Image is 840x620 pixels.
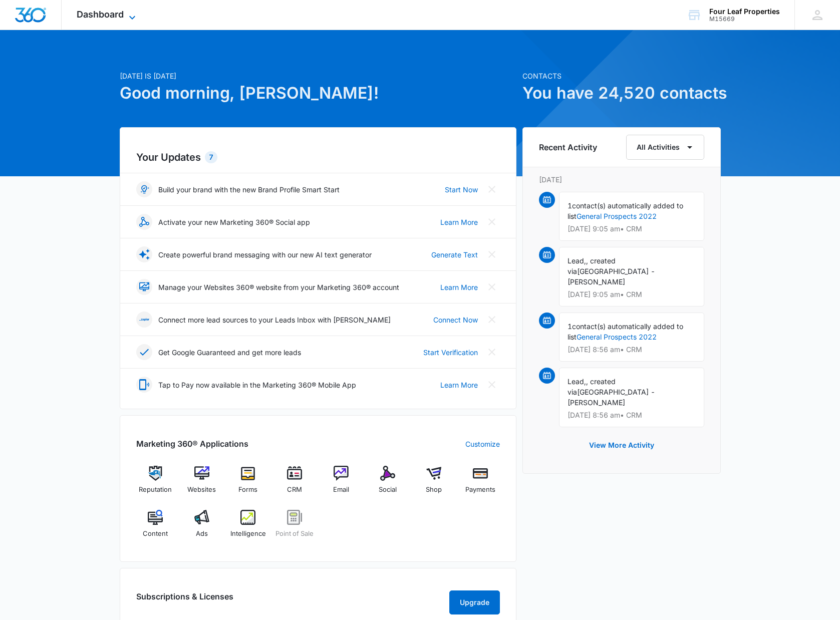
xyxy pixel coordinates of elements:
button: Close [484,279,500,295]
a: Forms [229,466,267,502]
h1: Good morning, [PERSON_NAME]! [120,81,516,105]
button: Close [484,377,500,393]
a: Intelligence [229,510,267,546]
span: Content [143,529,168,539]
a: Generate Text [431,249,478,260]
a: Ads [182,510,221,546]
a: Payments [461,466,500,502]
span: contact(s) automatically added to list [568,201,683,220]
span: 1 [568,322,572,331]
span: CRM [287,485,302,495]
p: Build your brand with the new Brand Profile Smart Start [158,184,340,195]
span: Lead, [568,377,586,386]
a: Customize [465,439,500,449]
h2: Subscriptions & Licenses [136,590,233,610]
a: Content [136,510,175,546]
p: Manage your Websites 360® website from your Marketing 360® account [158,282,399,292]
p: [DATE] is [DATE] [120,71,516,81]
a: Connect Now [433,315,478,325]
span: Intelligence [230,529,266,539]
p: [DATE] 8:56 am • CRM [568,346,696,353]
h2: Marketing 360® Applications [136,438,248,450]
p: Get Google Guaranteed and get more leads [158,347,301,358]
p: Create powerful brand messaging with our new AI text generator [158,249,372,260]
a: Websites [182,466,221,502]
p: [DATE] [539,174,704,185]
span: [GEOGRAPHIC_DATA] - [PERSON_NAME] [568,388,655,407]
p: [DATE] 8:56 am • CRM [568,412,696,419]
a: Reputation [136,466,175,502]
a: Social [368,466,407,502]
button: Close [484,214,500,230]
p: Activate your new Marketing 360® Social app [158,217,310,227]
span: , created via [568,377,616,396]
p: Contacts [522,71,721,81]
span: Email [333,485,349,495]
a: Shop [415,466,453,502]
span: Websites [187,485,216,495]
a: Email [322,466,361,502]
button: Close [484,181,500,197]
span: 1 [568,201,572,210]
button: Close [484,246,500,262]
button: Upgrade [449,590,500,614]
span: contact(s) automatically added to list [568,322,683,341]
button: View More Activity [579,433,664,457]
p: [DATE] 9:05 am • CRM [568,225,696,232]
span: Dashboard [77,9,124,20]
span: Lead, [568,256,586,265]
a: Start Now [445,184,478,195]
a: General Prospects 2022 [577,212,657,220]
span: Payments [465,485,495,495]
h1: You have 24,520 contacts [522,81,721,105]
h2: Your Updates [136,150,500,165]
span: , created via [568,256,616,275]
a: Learn More [440,217,478,227]
a: Point of Sale [275,510,314,546]
div: 7 [205,151,217,163]
span: Ads [196,529,208,539]
p: Connect more lead sources to your Leads Inbox with [PERSON_NAME] [158,315,391,325]
button: Close [484,312,500,328]
h6: Recent Activity [539,141,597,153]
div: account id [709,16,780,23]
a: General Prospects 2022 [577,333,657,341]
span: Point of Sale [275,529,314,539]
p: Tap to Pay now available in the Marketing 360® Mobile App [158,380,356,390]
a: Learn More [440,380,478,390]
a: CRM [275,466,314,502]
div: account name [709,8,780,16]
span: Social [379,485,397,495]
span: [GEOGRAPHIC_DATA] - [PERSON_NAME] [568,267,655,286]
span: Shop [426,485,442,495]
a: Start Verification [423,347,478,358]
button: Close [484,344,500,360]
p: [DATE] 9:05 am • CRM [568,291,696,298]
span: Reputation [139,485,172,495]
span: Forms [238,485,257,495]
a: Learn More [440,282,478,292]
button: All Activities [626,135,704,160]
